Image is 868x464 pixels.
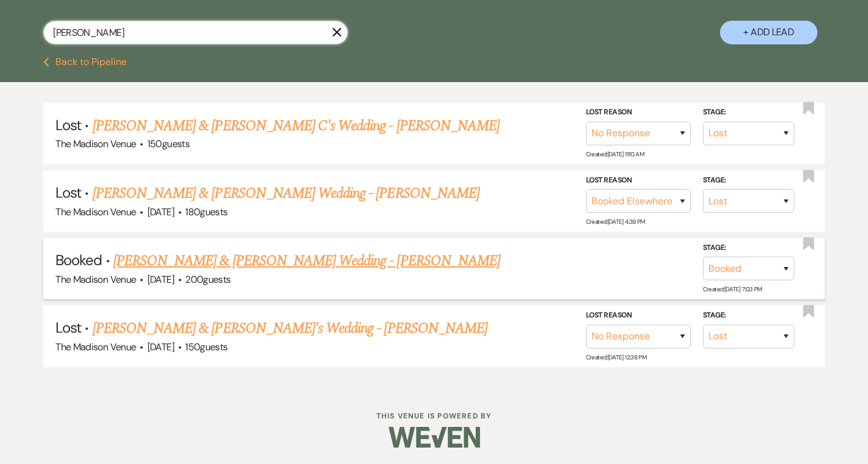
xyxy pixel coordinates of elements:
[703,106,794,119] label: Stage:
[185,273,230,286] span: 200 guests
[113,250,500,272] a: [PERSON_NAME] & [PERSON_NAME] Wedding - [PERSON_NAME]
[43,21,348,44] input: Search by name, event date, email address or phone number
[703,241,794,255] label: Stage:
[703,285,762,293] span: Created: [DATE] 7:03 PM
[55,318,81,337] span: Lost
[147,273,174,286] span: [DATE]
[93,182,479,204] a: [PERSON_NAME] & [PERSON_NAME] Wedding - [PERSON_NAME]
[55,183,81,202] span: Lost
[586,309,691,322] label: Lost Reason
[586,106,691,119] label: Lost Reason
[55,251,102,269] span: Booked
[147,341,174,353] span: [DATE]
[55,116,81,134] span: Lost
[147,206,174,218] span: [DATE]
[185,206,227,218] span: 180 guests
[586,150,644,158] span: Created: [DATE] 11:10 AM
[703,309,794,322] label: Stage:
[55,137,136,150] span: The Madison Venue
[389,416,480,459] img: Weven Logo
[93,115,499,137] a: [PERSON_NAME] & [PERSON_NAME] C's Wedding - [PERSON_NAME]
[185,341,227,353] span: 150 guests
[55,206,136,218] span: The Madison Venue
[43,57,127,67] button: Back to Pipeline
[147,137,189,150] span: 150 guests
[703,173,794,187] label: Stage:
[720,21,817,44] button: + Add Lead
[93,317,487,339] a: [PERSON_NAME] & [PERSON_NAME]'s Wedding - [PERSON_NAME]
[586,173,691,187] label: Lost Reason
[55,341,136,353] span: The Madison Venue
[55,273,136,286] span: The Madison Venue
[586,353,646,361] span: Created: [DATE] 12:38 PM
[586,218,645,226] span: Created: [DATE] 4:39 PM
